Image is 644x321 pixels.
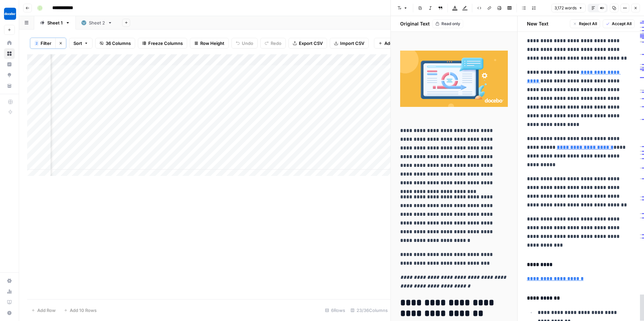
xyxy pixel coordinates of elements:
button: 2Filter [30,38,55,49]
a: Sheet 1 [34,16,76,29]
a: Settings [4,275,15,286]
button: Reject All [570,19,600,28]
span: 3,172 words [554,5,577,11]
h2: Original Text [396,20,430,27]
div: 2 [35,41,39,46]
span: 2 [36,41,38,46]
button: Import CSV [330,38,369,49]
span: Undo [242,40,253,47]
button: Accept All [603,19,635,28]
div: Sheet 1 [47,19,63,26]
span: Import CSV [340,40,364,47]
a: Usage [4,286,15,297]
button: Help + Support [4,308,15,318]
span: Filter [41,40,51,47]
a: Your Data [4,80,15,91]
a: Sheet 2 [76,16,118,29]
a: Browse [4,48,15,59]
img: Docebo Logo [4,8,16,20]
button: Add Column [374,38,415,49]
button: 3,172 words [551,4,586,12]
span: Export CSV [299,40,323,47]
span: Add 10 Rows [70,307,97,314]
a: Home [4,38,15,48]
button: Sort [69,38,93,49]
button: Add 10 Rows [60,305,101,316]
div: 6 Rows [322,305,348,316]
span: Read only [441,21,460,27]
span: 36 Columns [106,40,131,47]
span: Add Column [384,40,410,47]
button: Undo [231,38,258,49]
button: Add Row [27,305,60,316]
h2: New Text [527,20,548,27]
div: 23/36 Columns [348,305,390,316]
span: Redo [271,40,281,47]
a: Insights [4,59,15,70]
div: Sheet 2 [89,19,105,26]
button: Export CSV [288,38,327,49]
button: Freeze Columns [138,38,187,49]
a: Opportunities [4,70,15,80]
span: Freeze Columns [148,40,183,47]
button: Row Height [190,38,229,49]
a: Learning Hub [4,297,15,308]
button: 36 Columns [95,38,135,49]
span: Add Row [37,307,56,314]
button: Workspace: Docebo [4,5,15,22]
span: Reject All [579,21,597,27]
button: Redo [260,38,286,49]
span: Sort [73,40,82,47]
span: Row Height [200,40,224,47]
span: Accept All [612,21,632,27]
